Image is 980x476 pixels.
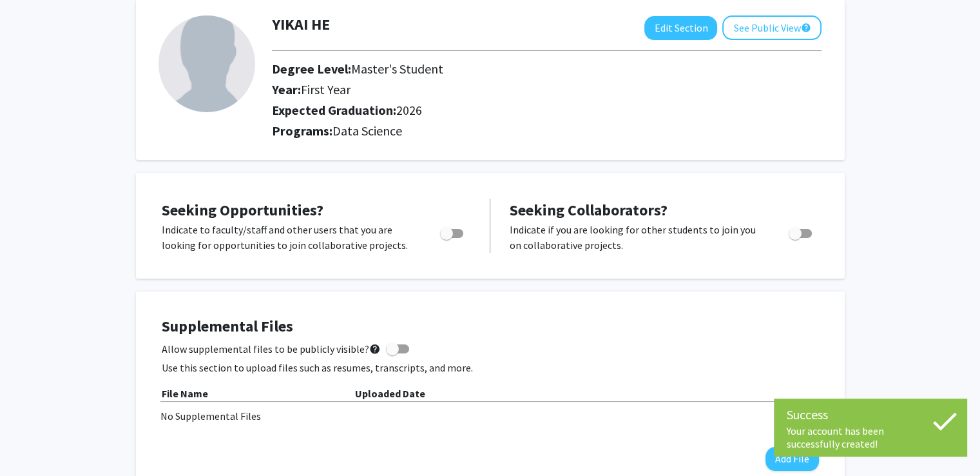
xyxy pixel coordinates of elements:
[369,341,381,357] mat-icon: help
[355,387,425,400] b: Uploaded Date
[396,102,422,118] span: 2026
[272,82,711,97] h2: Year:
[159,15,255,112] img: Profile Picture
[765,447,819,471] button: Add File
[272,61,711,77] h2: Degree Level:
[787,424,954,450] div: Your account has been successfully created!
[435,222,470,241] div: Toggle
[162,360,819,375] p: Use this section to upload files such as resumes, transcripts, and more.
[510,200,668,220] span: Seeking Collaborators?
[644,16,717,40] button: Edit Section
[351,61,443,77] span: Master's Student
[722,15,821,40] button: See Public View
[10,418,55,466] iframe: Chat
[272,123,821,139] h2: Programs:
[272,15,330,34] h1: YIKAI HE
[800,20,811,35] mat-icon: help
[162,387,208,400] b: File Name
[162,222,416,253] p: Indicate to faculty/staff and other users that you are looking for opportunities to join collabor...
[162,200,323,220] span: Seeking Opportunities?
[332,123,402,139] span: Data Science
[510,222,764,253] p: Indicate if you are looking for other students to join you on collaborative projects.
[787,405,954,424] div: Success
[301,81,351,97] span: First Year
[783,222,819,241] div: Toggle
[162,341,381,357] span: Allow supplemental files to be publicly visible?
[162,317,819,336] h4: Supplemental Files
[160,408,820,424] div: No Supplemental Files
[272,103,711,118] h2: Expected Graduation:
